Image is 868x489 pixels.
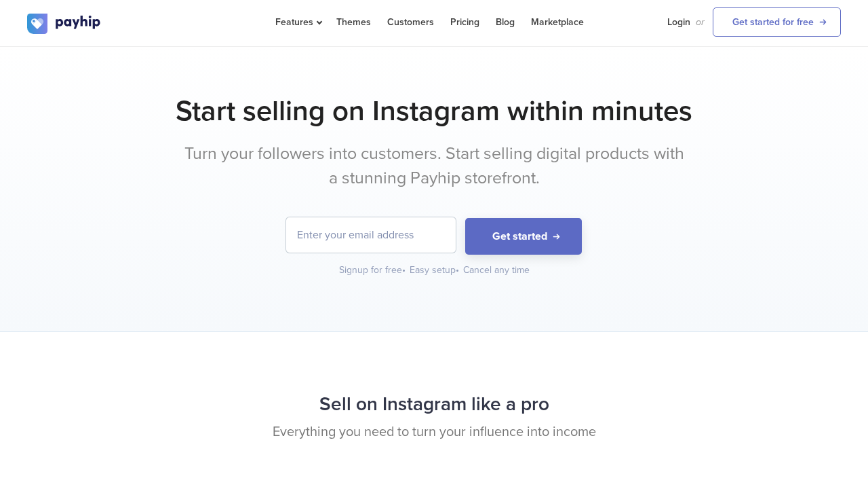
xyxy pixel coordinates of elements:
h2: Sell on Instagram like a pro [27,386,841,422]
span: Features [275,16,320,28]
div: Cancel any time [463,264,530,277]
span: • [456,264,459,276]
button: Get started [465,218,582,255]
h1: Start selling on Instagram within minutes [27,94,841,128]
input: Enter your email address [286,217,456,253]
p: Everything you need to turn your influence into income [27,422,841,442]
div: Signup for free [339,264,407,277]
img: logo.svg [27,14,102,34]
div: Easy setup [410,264,460,277]
p: Turn your followers into customers. Start selling digital products with a stunning Payhip storefr... [180,142,688,190]
a: Get started for free [713,7,841,37]
span: • [402,264,406,276]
